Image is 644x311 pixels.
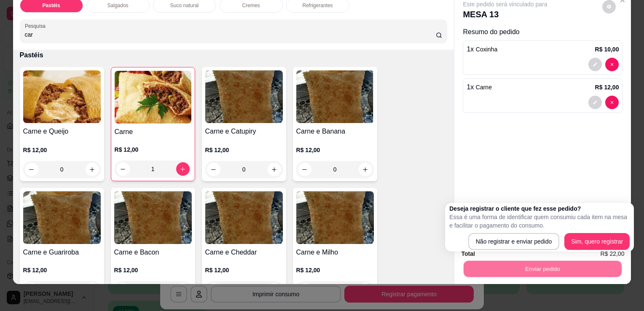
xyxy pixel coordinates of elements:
p: Refrigerantes [303,2,333,9]
h4: Carne e Milho [296,247,374,257]
p: Pastéis [20,50,448,60]
h4: Carne e Catupiry [205,126,283,137]
p: Cremes [242,2,260,9]
h4: Carne e Banana [296,126,374,137]
p: Salgados [107,2,129,9]
p: R$ 12,00 [296,266,374,274]
p: R$ 12,00 [114,266,192,274]
span: Carne [476,84,492,91]
img: product-image [114,191,192,244]
h4: Carne e Cheddar [205,247,283,257]
span: R$ 22,00 [601,249,625,258]
h2: Deseja registrar o cliente que fez esse pedido? [449,204,630,213]
h4: Carne [115,127,191,137]
p: R$ 12,00 [595,83,619,91]
img: product-image [23,191,101,244]
img: product-image [205,191,283,244]
button: Sim, quero registrar [564,233,630,250]
img: product-image [296,70,374,123]
p: R$ 12,00 [205,266,283,274]
p: Essa é uma forma de identificar quem consumiu cada item na mesa e facilitar o pagamento do consumo. [449,213,630,230]
h4: Carne e Queijo [23,126,101,137]
strong: Total [461,250,475,257]
button: Não registrar e enviar pedido [468,233,560,250]
button: decrease-product-quantity [605,96,619,109]
label: Pesquisa [25,22,48,29]
button: decrease-product-quantity [588,96,602,109]
img: product-image [205,70,283,123]
p: R$ 12,00 [115,145,191,154]
h4: Carne e Guariroba [23,247,101,257]
p: Suco natural [170,2,199,9]
button: decrease-product-quantity [588,58,602,71]
p: Resumo do pedido [463,27,623,37]
button: Enviar pedido [464,260,622,277]
p: 1 x [467,44,497,54]
h4: Carne e Bacon [114,247,192,257]
p: R$ 12,00 [23,266,101,274]
img: product-image [115,71,191,123]
p: 1 x [467,82,492,92]
span: Coxinha [476,46,497,53]
p: R$ 12,00 [205,146,283,154]
p: R$ 12,00 [23,146,101,154]
p: MESA 13 [463,8,547,20]
button: decrease-product-quantity [605,58,619,71]
input: Pesquisa [25,30,436,39]
img: product-image [23,70,101,123]
p: R$ 10,00 [595,45,619,54]
p: R$ 12,00 [296,146,374,154]
img: product-image [296,191,374,244]
p: Pastéis [43,2,60,9]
